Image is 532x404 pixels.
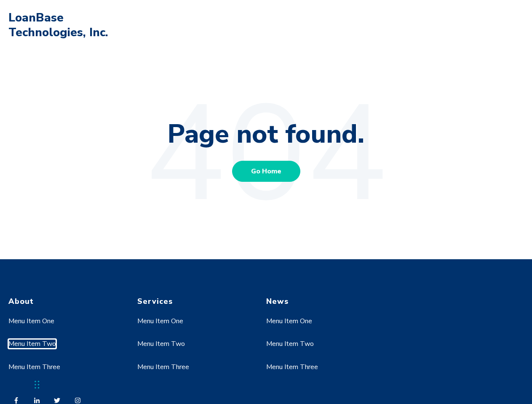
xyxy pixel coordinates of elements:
a: Go Home [232,161,300,182]
a: Menu Item Two [266,339,314,348]
a: Menu Item Three [8,362,60,372]
a: Menu Item Two [137,339,185,348]
div: Navigation Menu [137,306,251,392]
a: Menu Item One [8,316,54,326]
div: Navigation Menu [266,306,380,392]
h4: Services [137,297,251,306]
h1: Page not found. [8,118,524,151]
div: Drag [35,372,40,397]
a: Menu Item Two [8,339,56,348]
a: Menu Item One [266,316,312,326]
a: Menu Item Three [137,362,189,372]
h4: News [266,297,380,306]
a: Menu Item One [137,316,183,326]
div: Navigation Menu [8,306,122,392]
a: Menu Item Three [266,362,318,372]
h1: LoanBase Technologies, Inc. [8,11,114,40]
h4: About [8,297,122,306]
